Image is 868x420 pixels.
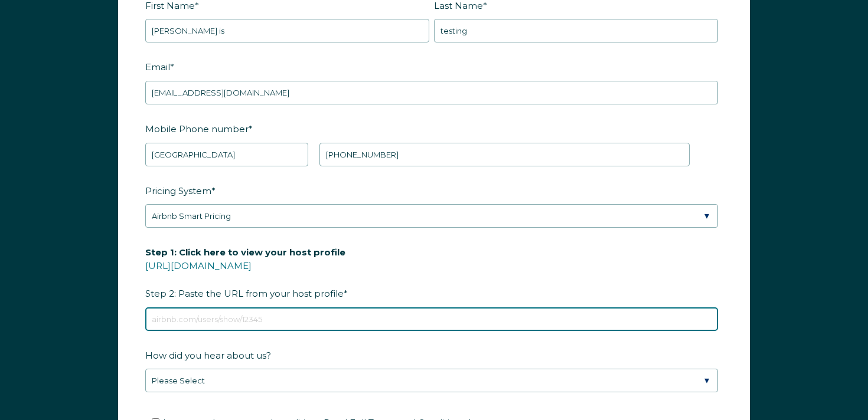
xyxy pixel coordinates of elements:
input: airbnb.com/users/show/12345 [145,307,718,331]
span: Mobile Phone number [145,120,249,138]
span: Pricing System [145,182,211,200]
span: Step 2: Paste the URL from your host profile [145,243,345,303]
span: How did you hear about us? [145,346,271,365]
span: Step 1: Click here to view your host profile [145,243,345,261]
a: [URL][DOMAIN_NAME] [145,260,252,271]
span: Email [145,58,170,76]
